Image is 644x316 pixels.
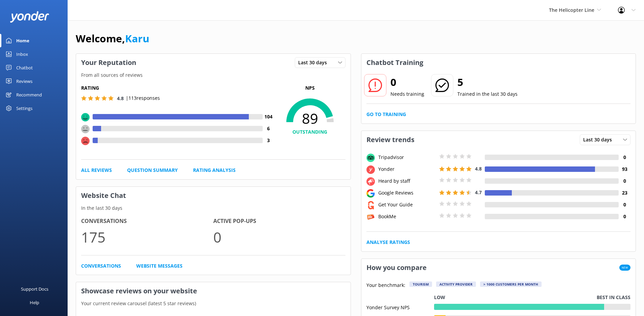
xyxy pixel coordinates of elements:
div: Get Your Guide [377,201,437,208]
h4: 0 [619,154,630,161]
a: Rating Analysis [193,166,236,174]
div: Reviews [16,74,32,88]
h4: 23 [619,189,630,197]
span: 89 [275,110,345,127]
p: Your benchmark: [366,281,405,290]
h3: Your Reputation [76,54,141,71]
div: Settings [16,101,32,115]
h2: 5 [457,74,518,90]
a: Karu [125,31,149,45]
div: Support Docs [21,282,48,296]
div: Chatbot [16,61,33,74]
h4: 0 [619,177,630,185]
span: Last 30 days [583,136,616,143]
h1: Welcome, [76,30,149,47]
div: Tourism [409,281,432,287]
div: Yonder [377,165,437,173]
a: Go to Training [366,111,406,118]
span: Last 30 days [298,59,331,66]
h4: 93 [619,165,630,173]
p: 175 [81,226,213,248]
h3: Chatbot Training [361,54,428,71]
p: | 113 responses [126,94,160,102]
a: Question Summary [127,166,178,174]
h4: OUTSTANDING [275,128,345,136]
span: 4.8 [475,165,482,172]
div: > 1000 customers per month [480,281,542,287]
h4: 104 [263,113,275,120]
img: yonder-white-logo.png [10,11,49,22]
h3: Showcase reviews on your website [76,282,351,300]
h3: Website Chat [76,187,351,204]
p: 0 [213,226,345,248]
span: 4.8 [117,95,124,101]
p: Best in class [597,294,630,301]
div: Help [30,296,39,309]
a: Analyse Ratings [366,239,410,246]
div: Home [16,34,29,47]
span: 4.7 [475,189,482,196]
span: The Helicopter Line [549,7,594,13]
div: Yonder Survey NPS [366,304,434,310]
p: Your current review carousel (latest 5 star reviews) [76,300,351,307]
div: Heard by staff [377,177,437,185]
h4: Conversations [81,217,213,226]
div: Activity Provider [436,281,476,287]
p: Trained in the last 30 days [457,90,518,98]
p: Low [434,294,445,301]
p: Needs training [390,90,424,98]
h4: 3 [263,137,275,144]
span: New [619,265,630,271]
p: NPS [275,84,345,92]
p: In the last 30 days [76,204,351,212]
h3: Review trends [361,131,420,149]
a: All Reviews [81,166,112,174]
div: BookMe [377,213,437,220]
div: Recommend [16,88,42,101]
h4: 0 [619,213,630,220]
h2: 0 [390,74,424,90]
a: Conversations [81,262,121,270]
a: Website Messages [136,262,183,270]
h4: 6 [263,125,275,132]
h3: How you compare [361,259,432,276]
div: Google Reviews [377,189,437,197]
h5: Rating [81,84,275,92]
p: From all sources of reviews [76,71,351,79]
div: Inbox [16,47,28,61]
h4: 0 [619,201,630,208]
div: Tripadvisor [377,154,437,161]
h4: Active Pop-ups [213,217,345,226]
